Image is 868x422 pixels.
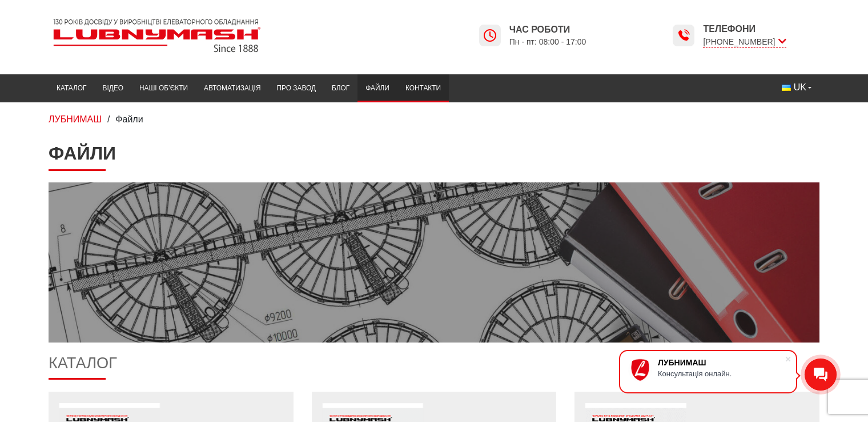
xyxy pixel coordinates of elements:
[94,77,131,99] a: Відео
[107,114,110,124] span: /
[782,85,791,91] img: Українська
[49,354,819,380] h2: Каталог
[703,23,786,35] span: Телефони
[774,77,819,98] button: UK
[483,29,497,42] img: Lubnymash time icon
[49,142,819,171] h1: Файли
[509,23,586,36] span: Час роботи
[658,369,785,378] div: Консультація онлайн.
[357,77,397,99] a: Файли
[703,36,786,48] span: [PHONE_NUMBER]
[131,77,196,99] a: Наші об’єкти
[49,114,102,124] a: ЛУБНИМАШ
[49,77,94,99] a: Каталог
[658,358,785,367] div: ЛУБНИМАШ
[794,81,806,94] span: UK
[397,77,449,99] a: Контакти
[49,14,266,57] img: Lubnymash
[196,77,269,99] a: Автоматизація
[677,29,690,42] img: Lubnymash time icon
[509,37,586,47] span: Пн - пт: 08:00 - 17:00
[324,77,357,99] a: Блог
[115,114,143,124] span: Файли
[269,77,324,99] a: Про завод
